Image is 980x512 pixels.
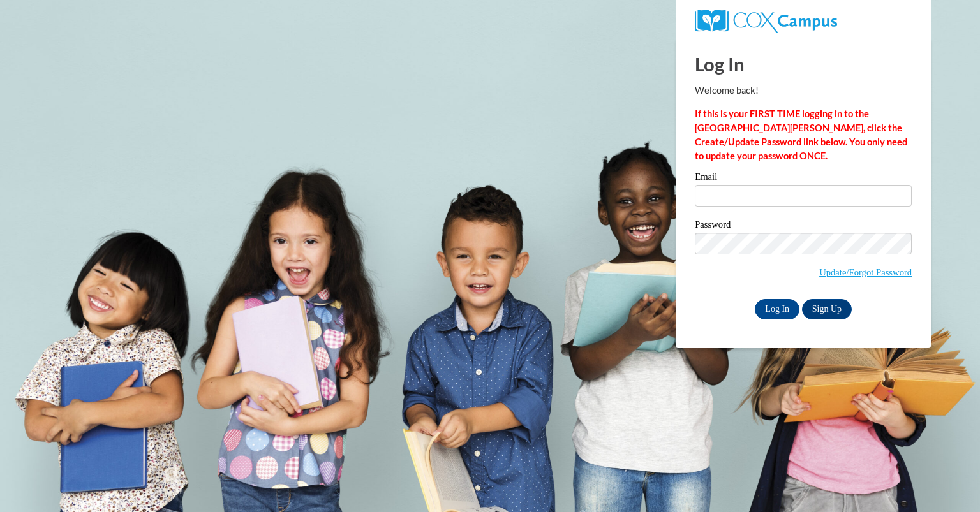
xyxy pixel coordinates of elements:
[695,220,912,233] label: Password
[695,84,912,98] p: Welcome back!
[695,51,912,77] h1: Log In
[695,172,912,185] label: Email
[755,299,799,319] input: Log In
[695,108,907,161] strong: If this is your FIRST TIME logging in to the [GEOGRAPHIC_DATA][PERSON_NAME], click the Create/Upd...
[819,267,912,277] a: Update/Forgot Password
[695,10,837,33] img: COX Campus
[802,299,852,319] a: Sign Up
[695,15,837,26] a: COX Campus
